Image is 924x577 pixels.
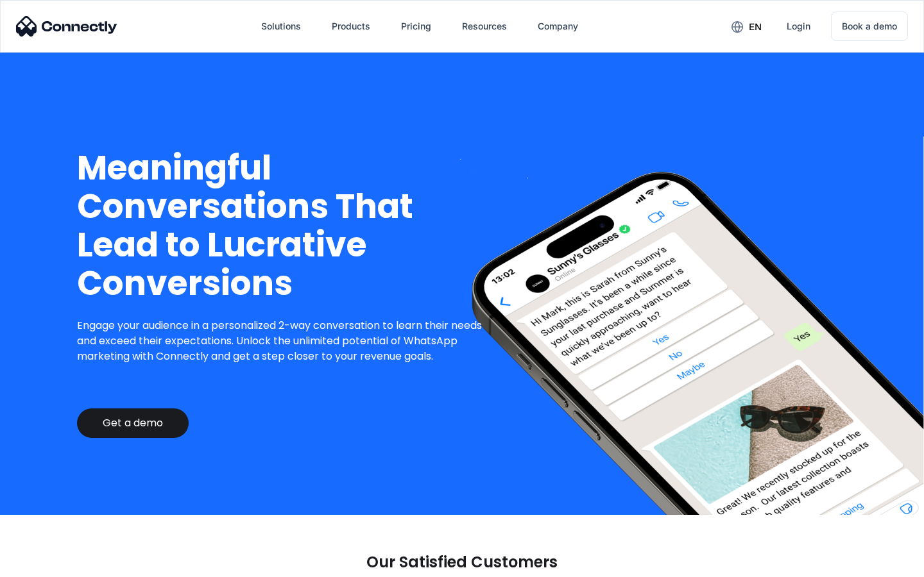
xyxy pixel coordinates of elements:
a: Book a demo [831,12,908,41]
p: Engage your audience in a personalized 2-way conversation to learn their needs and exceed their e... [77,318,492,364]
aside: Language selected: English [13,555,77,573]
div: Login [787,17,810,35]
div: Get a demo [103,417,163,430]
div: Products [332,17,370,35]
a: Pricing [391,11,441,42]
div: Company [538,17,578,35]
a: Login [776,11,821,42]
h1: Meaningful Conversations That Lead to Lucrative Conversions [77,149,492,303]
div: Pricing [401,17,431,35]
img: Connectly Logo [16,16,117,37]
div: Resources [462,17,507,35]
div: Solutions [261,17,301,35]
a: Get a demo [77,408,189,438]
p: Our Satisfied Customers [366,553,558,571]
div: en [749,18,762,36]
ul: Language list [26,555,77,573]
